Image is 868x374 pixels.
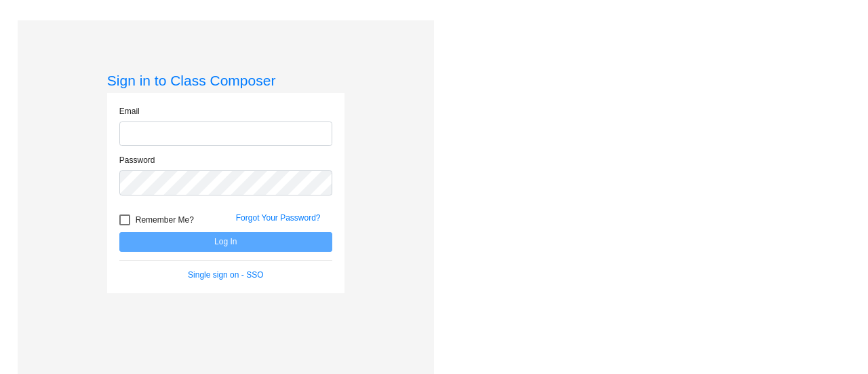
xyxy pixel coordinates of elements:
label: Password [119,154,155,166]
h3: Sign in to Class Composer [107,72,344,89]
a: Single sign on - SSO [188,270,263,280]
a: Forgot Your Password? [236,213,321,223]
button: Log In [119,232,332,252]
span: Remember Me? [136,212,194,228]
label: Email [119,105,140,117]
